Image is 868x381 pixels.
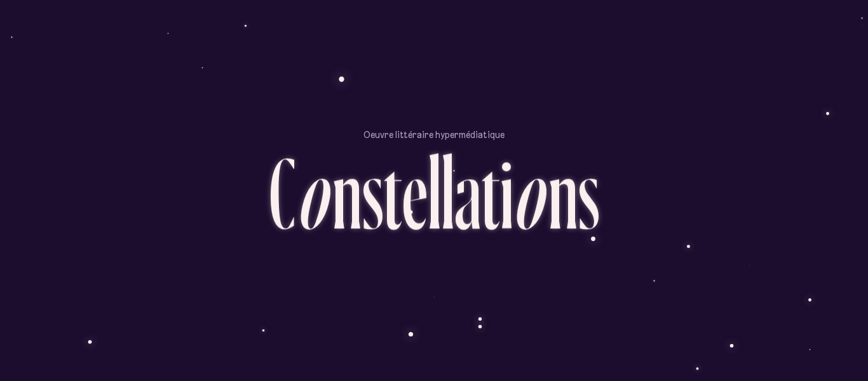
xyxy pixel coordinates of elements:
div: l [441,141,454,242]
div: a [454,141,481,242]
p: Oeuvre littéraire hypermédiatique [363,128,505,141]
div: t [481,141,500,242]
div: n [332,141,362,242]
div: e [402,141,428,242]
div: o [295,141,332,242]
div: l [428,141,441,242]
div: s [362,141,383,242]
div: C [269,141,295,242]
div: s [578,141,599,242]
div: t [383,141,402,242]
div: n [548,141,578,242]
div: o [512,141,548,242]
div: i [500,141,513,242]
